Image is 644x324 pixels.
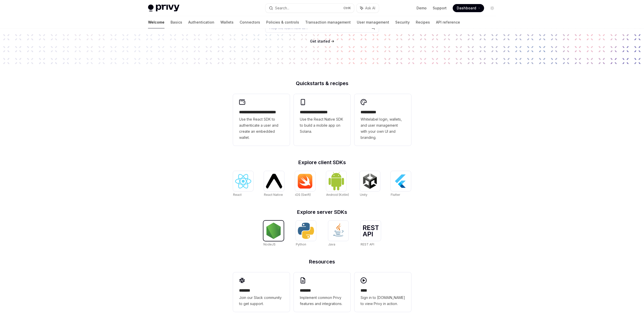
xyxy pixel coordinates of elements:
[365,6,375,11] span: Ask AI
[361,116,405,141] span: Whitelabel login, wallets, and user management with your own UI and branding.
[328,242,335,246] span: Java
[363,225,379,236] img: REST API
[239,295,284,307] span: Join our Slack community to get support.
[453,4,484,12] a: Dashboard
[391,193,400,197] span: Flutter
[328,221,348,247] a: JavaJava
[233,171,253,197] a: ReactReact
[357,16,389,28] a: User management
[391,171,411,197] a: FlutterFlutter
[265,223,282,239] img: NodeJS
[233,259,411,264] h2: Resources
[233,160,411,165] h2: Explore client SDKs
[148,5,179,12] img: light logo
[393,173,409,189] img: Flutter
[275,5,289,11] div: Search...
[488,4,496,12] button: Toggle dark mode
[233,193,242,197] span: React
[296,221,316,247] a: PythonPython
[239,116,284,141] span: Use the React SDK to authenticate a user and create an embedded wallet.
[265,4,354,13] button: Search...CtrlK
[361,242,374,246] span: REST API
[343,6,351,10] span: Ctrl K
[310,39,330,44] a: Get started
[294,272,350,312] a: **** **Implement common Privy features and integrations.
[417,6,427,11] a: Demo
[457,6,476,11] span: Dashboard
[297,174,313,189] img: iOS (Swift)
[361,221,381,247] a: REST APIREST API
[436,16,460,28] a: API reference
[310,39,330,43] span: Get started
[263,242,276,246] span: NodeJS
[360,193,367,197] span: Unity
[298,223,314,239] img: Python
[233,209,411,215] h2: Explore server SDKs
[264,171,284,197] a: React NativeReact Native
[326,171,349,197] a: Android (Kotlin)Android (Kotlin)
[240,16,260,28] a: Connectors
[360,171,380,197] a: UnityUnity
[295,171,315,197] a: iOS (Swift)iOS (Swift)
[264,193,283,197] span: React Native
[171,16,182,28] a: Basics
[295,193,311,197] span: iOS (Swift)
[233,81,411,86] h2: Quickstarts & recipes
[328,171,344,190] img: Android (Kotlin)
[233,272,290,312] a: **** **Join our Slack community to get support.
[357,4,379,13] button: Ask AI
[362,173,378,189] img: Unity
[188,16,214,28] a: Authentication
[266,174,282,188] img: React Native
[416,16,430,28] a: Recipes
[395,16,410,28] a: Security
[294,94,350,146] a: **** **** **** ***Use the React Native SDK to build a mobile app on Solana.
[305,16,351,28] a: Transaction management
[148,16,164,28] a: Welcome
[355,94,411,146] a: **** *****Whitelabel login, wallets, and user management with your own UI and branding.
[300,116,344,135] span: Use the React Native SDK to build a mobile app on Solana.
[266,16,299,28] a: Policies & controls
[361,295,405,307] span: Sign in to [DOMAIN_NAME] to view Privy in action.
[263,221,284,247] a: NodeJSNodeJS
[235,174,251,188] img: React
[326,193,349,197] span: Android (Kotlin)
[300,295,344,307] span: Implement common Privy features and integrations.
[296,242,306,246] span: Python
[433,6,447,11] a: Support
[330,223,346,239] img: Java
[355,272,411,312] a: ****Sign in to [DOMAIN_NAME] to view Privy in action.
[220,16,234,28] a: Wallets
